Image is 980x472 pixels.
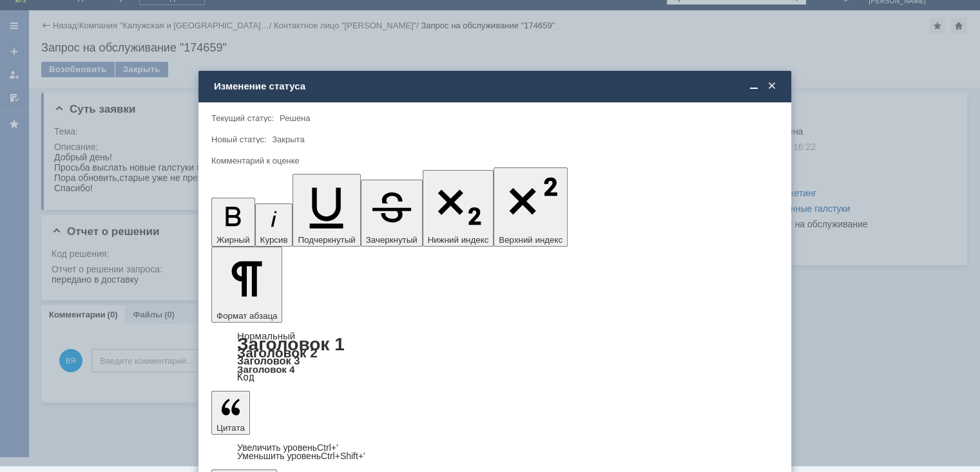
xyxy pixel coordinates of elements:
div: Формат абзаца [211,332,778,382]
button: Нижний индекс [423,170,494,247]
a: Decrease [237,451,365,461]
button: Жирный [211,198,255,247]
span: Нижний индекс [428,235,489,245]
span: Верхний индекс [499,235,562,245]
button: Формат абзаца [211,247,282,323]
label: Текущий статус: [211,113,274,123]
a: Заголовок 3 [237,355,300,366]
button: Курсив [255,203,293,247]
span: Подчеркнутый [298,235,355,245]
span: Свернуть (Ctrl + M) [747,80,760,92]
div: Комментарий к оценке [211,156,776,165]
button: Верхний индекс [494,167,568,247]
span: Ctrl+Shift+' [321,451,365,461]
a: Заголовок 1 [237,334,345,354]
span: Зачеркнутый [366,235,418,245]
span: Формат абзаца [216,311,277,321]
a: Increase [237,442,338,453]
a: Заголовок 2 [237,345,318,360]
span: Ctrl+' [317,442,338,453]
button: Подчеркнутый [293,174,360,247]
span: Курсив [260,235,288,245]
span: Закрыта [272,135,304,144]
span: Решена [280,113,310,123]
span: Закрыть [765,80,778,92]
button: Цитата [211,391,250,435]
a: Код [237,372,255,383]
a: Заголовок 4 [237,364,294,375]
div: Цитата [211,444,778,460]
a: Нормальный [237,330,295,341]
label: Новый статус: [211,135,267,144]
span: Цитата [216,423,245,433]
div: Изменение статуса [214,80,778,92]
span: Жирный [216,235,250,245]
button: Зачеркнутый [361,180,423,247]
